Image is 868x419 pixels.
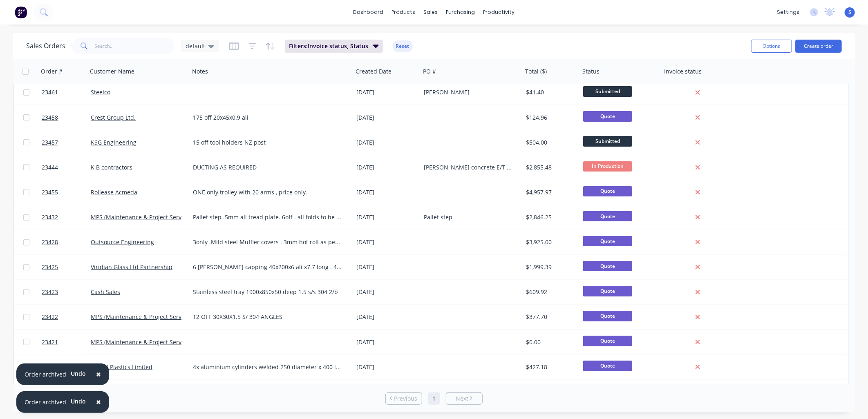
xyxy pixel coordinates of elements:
span: Submitted [583,136,632,146]
a: 23458 [42,105,91,130]
a: Viridian Glass Ltd Partnership [91,263,172,271]
div: [DATE] [356,88,417,96]
a: Steelco [91,88,110,96]
span: × [96,396,101,408]
span: 23417 [42,363,58,371]
div: Pallet step .5mm ali tread plate. 6off . all folds to be 90 degrees as our press will not over be... [193,213,342,221]
div: Stainless steel tray 1900x850x50 deep 1.5 s/s 304 2/b [193,288,342,296]
div: Status [582,67,600,76]
span: 23457 [42,138,58,147]
div: products [388,6,420,18]
input: Search... [95,38,174,54]
span: 23461 [42,88,58,96]
div: [DATE] [356,363,417,371]
a: 23422 [42,305,91,329]
span: 23458 [42,114,58,122]
a: Next page [446,394,482,403]
span: 23444 [42,163,58,172]
a: Cash Sales [91,288,120,296]
div: Pallet step [424,213,515,221]
div: $4,957.97 [526,188,574,196]
a: K B contractors [91,163,132,171]
span: Quote [583,111,632,121]
button: Create order [795,40,842,53]
div: 175 off 20x45x0.9 ali [193,114,342,122]
a: 23425 [42,255,91,279]
a: Global Plastics Limited [91,363,152,371]
span: Quote [583,211,632,221]
span: Next [456,394,468,403]
span: × [96,368,101,380]
div: $41.40 [526,88,574,96]
div: sales [420,6,442,18]
div: Order # [41,67,63,76]
div: 6 [PERSON_NAME] capping 40x200x6 ali x7.7 long . 40x40x6 ali angle 7.7 long . no holes and no pow... [193,263,342,271]
span: In Production [583,161,632,172]
div: purchasing [442,6,479,18]
div: productivity [479,6,519,18]
div: [DATE] [356,288,417,296]
div: $504.00 [526,138,574,147]
a: MPS (Maintenance & Project Services Ltd) [91,213,204,221]
span: S [848,9,851,16]
span: Quote [583,236,632,246]
div: Total ($) [525,67,547,76]
span: 23455 [42,188,58,196]
ul: Pagination [382,392,486,405]
span: Quote [583,186,632,196]
div: $2,855.48 [526,163,574,172]
span: 23432 [42,213,58,221]
div: Customer Name [90,67,134,76]
h1: Sales Orders [26,42,65,50]
a: 23417 [42,355,91,379]
div: $2,846.25 [526,213,574,221]
div: DUCTING AS REQUIRED [193,163,342,172]
span: 23425 [42,263,58,271]
span: Quote [583,311,632,321]
span: Quote [583,336,632,346]
div: [DATE] [356,163,417,172]
div: [PERSON_NAME] concrete E/T 8693738 [424,163,515,172]
span: 23421 [42,338,58,346]
button: Reset [393,40,413,52]
a: dashboard [349,6,388,18]
img: Factory [15,6,27,18]
a: 23423 [42,280,91,304]
div: $3,925.00 [526,238,574,246]
div: Order archived [25,398,66,406]
button: Undo [66,368,90,380]
div: $427.18 [526,363,574,371]
button: Close [88,392,109,412]
div: $1,999.39 [526,263,574,271]
div: [DATE] [356,188,417,196]
div: $609.92 [526,288,574,296]
span: Quote [583,361,632,371]
button: Filters:Invoice status, Status [285,40,383,53]
div: Order archived [25,370,66,379]
span: 23423 [42,288,58,296]
a: 23461 [42,80,91,105]
div: [DATE] [356,338,417,346]
span: default [186,42,205,50]
div: [DATE] [356,263,417,271]
a: 23421 [42,330,91,354]
a: Outsource Engineering [91,238,154,246]
a: 23457 [42,130,91,155]
span: Submitted [583,86,632,96]
div: ONE only trolley with 20 arms , price only. [193,188,342,196]
div: [PERSON_NAME] [424,88,515,96]
span: 23428 [42,238,58,246]
div: [DATE] [356,138,417,147]
button: Close [88,365,109,384]
a: Rollease Acmeda [91,188,137,196]
a: Previous page [386,394,422,403]
span: Previous [394,394,418,403]
a: 23432 [42,205,91,230]
div: Created Date [356,67,391,76]
div: 15 off tool holders NZ post [193,138,342,147]
a: 23428 [42,230,91,254]
a: MPS (Maintenance & Project Services Ltd) [91,313,204,321]
button: Undo [66,395,90,408]
span: Quote [583,261,632,271]
a: MPS (Maintenance & Project Services Ltd) [91,338,204,346]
